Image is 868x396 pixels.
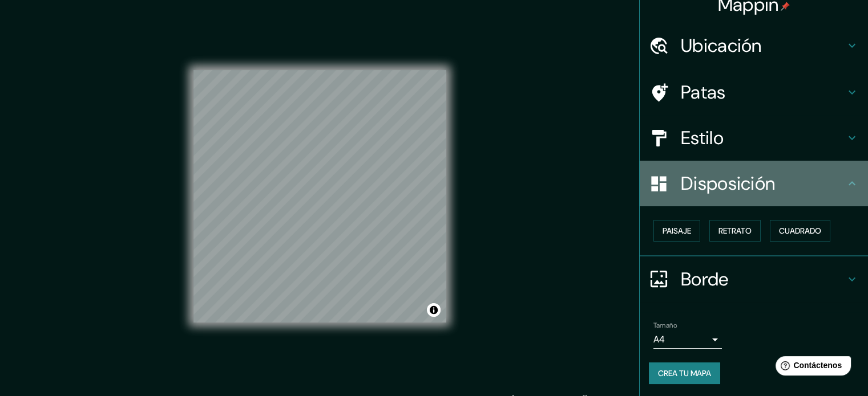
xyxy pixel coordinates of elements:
[640,70,868,115] div: Patas
[653,330,722,349] div: A4
[718,226,752,236] font: Retrato
[653,220,700,242] button: Paisaje
[640,115,868,161] div: Estilo
[640,23,868,68] div: Ubicación
[653,321,677,330] font: Tamaño
[681,267,729,291] font: Borde
[781,2,790,11] img: pin-icon.png
[681,172,775,195] font: Disposición
[681,34,762,58] font: Ubicación
[193,70,446,322] canvas: Mapa
[640,256,868,302] div: Borde
[766,352,855,383] iframe: Lanzador de widgets de ayuda
[653,333,665,345] font: A4
[779,226,821,236] font: Cuadrado
[663,226,691,236] font: Paisaje
[681,80,726,104] font: Patas
[649,362,720,384] button: Crea tu mapa
[709,220,761,242] button: Retrato
[770,220,830,242] button: Cuadrado
[640,161,868,206] div: Disposición
[681,126,724,150] font: Estilo
[658,368,711,378] font: Crea tu mapa
[427,303,441,317] button: Activar o desactivar atribución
